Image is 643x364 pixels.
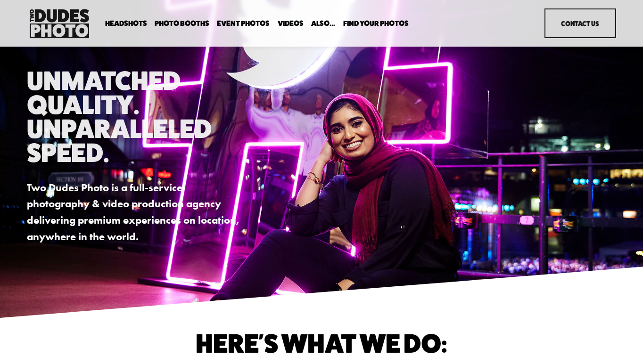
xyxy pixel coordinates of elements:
a: folder dropdown [105,19,147,28]
a: Event Photos [217,19,270,28]
span: Headshots [105,20,147,27]
a: folder dropdown [155,19,209,28]
a: folder dropdown [311,19,335,28]
h1: Unmatched Quality. Unparalleled Speed. [27,68,245,165]
span: Also... [311,20,335,27]
a: folder dropdown [343,19,409,28]
a: Contact Us [544,8,616,38]
span: Photo Booths [155,20,209,27]
img: Two Dudes Photo | Headshots, Portraits &amp; Photo Booths [27,7,92,40]
span: Find Your Photos [343,20,409,27]
h1: Here's What We do: [100,331,542,355]
a: Videos [278,19,304,28]
strong: Two Dudes Photo is a full-service photography & video production agency delivering premium experi... [27,181,241,243]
